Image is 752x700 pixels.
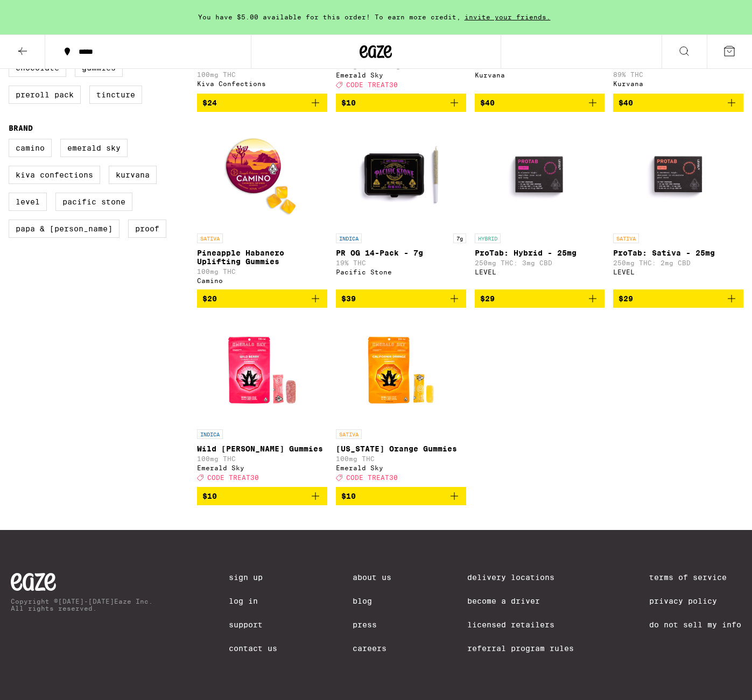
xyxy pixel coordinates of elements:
img: Emerald Sky - California Orange Gummies [347,316,455,424]
a: Open page for ProTab: Sativa - 25mg from LEVEL [613,121,743,289]
a: Become a Driver [467,597,574,605]
label: Pacific Stone [55,193,132,211]
a: Blog [353,597,391,605]
div: Emerald Sky [197,464,327,471]
a: Open page for Pineapple Habanero Uplifting Gummies from Camino [197,121,327,289]
span: $10 [341,492,356,500]
div: Kiva Confections [197,80,327,87]
p: 100mg THC [336,455,466,462]
p: 100mg THC [197,268,327,275]
span: invite your friends. [461,13,554,20]
a: Referral Program Rules [467,644,574,653]
label: Papa & [PERSON_NAME] [9,220,120,238]
span: $10 [341,98,356,107]
div: Emerald Sky [336,72,466,79]
p: Pineapple Habanero Uplifting Gummies [197,249,327,266]
p: [US_STATE] Orange Gummies [336,444,466,453]
div: Pacific Stone [336,268,466,275]
p: INDICA [336,234,362,243]
div: Emerald Sky [336,464,466,471]
p: SATIVA [613,234,639,243]
a: Contact Us [229,644,277,653]
button: Add to bag [336,289,466,308]
img: LEVEL - ProTab: Sativa - 25mg [624,121,732,228]
img: Camino - Pineapple Habanero Uplifting Gummies [208,121,316,228]
button: Add to bag [613,289,743,308]
button: Add to bag [197,289,327,308]
span: $39 [341,294,356,303]
p: 100mg THC [197,71,327,78]
p: SATIVA [197,234,223,243]
a: Open page for ProTab: Hybrid - 25mg from LEVEL [475,121,605,289]
span: You have $5.00 available for this order! To earn more credit, [198,13,461,20]
span: Help [25,8,47,17]
label: Camino [9,139,52,157]
button: Add to bag [475,94,605,112]
p: INDICA [197,429,223,439]
legend: Brand [9,124,33,132]
span: $40 [480,98,495,107]
label: Proof [128,220,166,238]
span: $29 [619,294,633,303]
p: 89% THC [613,71,743,78]
a: About Us [353,573,391,582]
a: Sign Up [229,573,277,582]
a: Open page for PR OG 14-Pack - 7g from Pacific Stone [336,121,466,289]
div: Kurvana [613,80,743,87]
div: Camino [197,277,327,284]
p: HYBRID [475,234,501,243]
img: Pacific Stone - PR OG 14-Pack - 7g [347,121,455,228]
a: Open page for Wild Berry Gummies from Emerald Sky [197,316,327,486]
label: Tincture [89,86,142,104]
img: LEVEL - ProTab: Hybrid - 25mg [486,121,593,228]
span: $24 [202,98,217,107]
span: $40 [619,98,633,107]
label: Kiva Confections [9,166,100,184]
label: Preroll Pack [9,86,81,104]
div: Kurvana [475,72,605,79]
a: Log In [229,597,277,605]
button: Add to bag [336,94,466,112]
p: Copyright © [DATE]-[DATE] Eaze Inc. All rights reserved. [11,598,153,612]
p: SATIVA [336,429,362,439]
button: Add to bag [336,487,466,505]
label: LEVEL [9,193,47,211]
a: Open page for California Orange Gummies from Emerald Sky [336,316,466,486]
button: Add to bag [197,94,327,112]
p: 100mg THC [197,455,327,462]
button: Add to bag [197,487,327,505]
div: LEVEL [613,268,743,275]
button: Add to bag [475,289,605,308]
a: Terms of Service [649,573,741,582]
p: 19% THC [336,259,466,266]
a: Delivery Locations [467,573,574,582]
p: ProTab: Sativa - 25mg [613,249,743,257]
a: Privacy Policy [649,597,741,605]
a: Support [229,620,277,629]
a: Do Not Sell My Info [649,620,741,629]
p: PR OG 14-Pack - 7g [336,249,466,257]
span: $20 [202,294,217,303]
label: Kurvana [109,166,157,184]
a: Press [353,620,391,629]
span: CODE TREAT30 [346,81,398,88]
span: $29 [480,294,495,303]
img: Emerald Sky - Wild Berry Gummies [208,316,316,424]
a: Careers [353,644,391,653]
label: Emerald Sky [60,139,128,157]
a: Licensed Retailers [467,620,574,629]
button: Add to bag [613,94,743,112]
span: CODE TREAT30 [346,475,398,482]
span: $10 [202,492,217,500]
p: 250mg THC: 2mg CBD [613,259,743,266]
p: ProTab: Hybrid - 25mg [475,249,605,257]
p: 7g [453,234,466,243]
span: CODE TREAT30 [207,475,259,482]
p: 250mg THC: 3mg CBD [475,259,605,266]
div: LEVEL [475,268,605,275]
p: Wild [PERSON_NAME] Gummies [197,444,327,453]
